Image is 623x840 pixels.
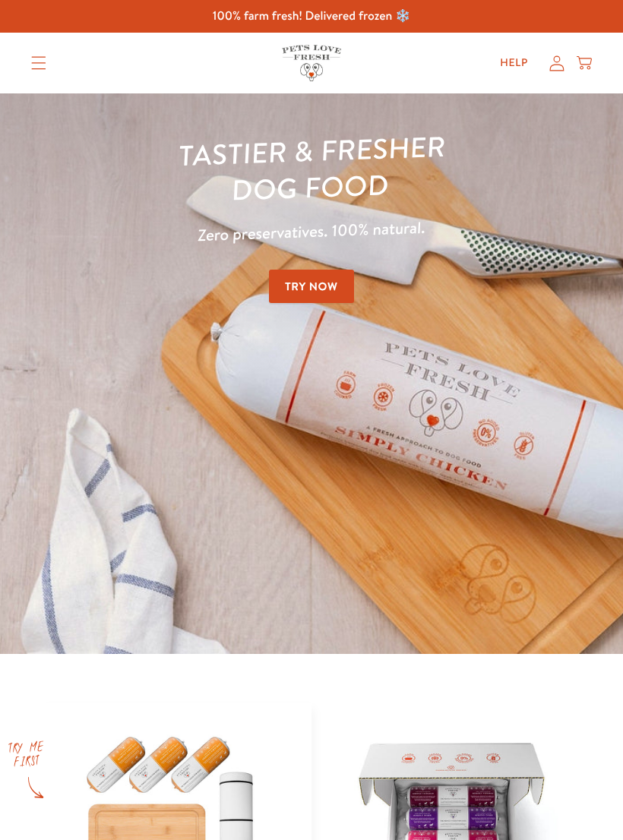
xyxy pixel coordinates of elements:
p: Zero preservatives. 100% natural. [30,208,593,254]
img: Pets Love Fresh [282,45,341,81]
h1: Tastier & fresher dog food [29,123,593,216]
a: Help [488,48,540,78]
summary: Translation missing: en.sections.header.menu [19,44,59,82]
a: Try Now [269,270,354,304]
